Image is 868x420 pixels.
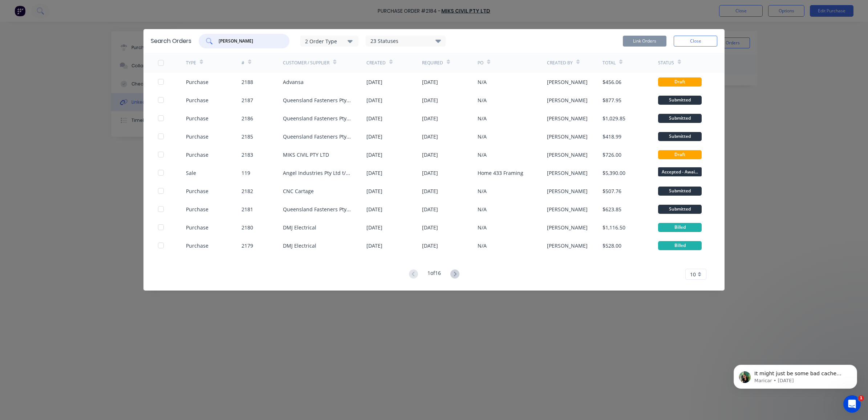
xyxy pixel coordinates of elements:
div: [DATE] [366,78,382,86]
div: Queensland Fasteners Pty Ltd [283,205,352,213]
div: N/A [478,96,487,104]
div: [DATE] [422,169,438,177]
div: [DATE] [422,205,438,213]
div: 2185 [242,133,253,140]
div: [DATE] [422,187,438,195]
div: Purchase [186,115,208,122]
div: N/A [478,115,487,122]
div: 1 of 16 [427,269,441,280]
div: [DATE] [422,242,438,249]
button: 2 Order Type [300,36,358,47]
div: [PERSON_NAME] [547,205,588,213]
div: Total [603,60,616,66]
div: Purchase [186,96,208,104]
div: [DATE] [366,242,382,249]
div: [DATE] [422,133,438,140]
div: $507.76 [603,187,621,195]
div: Home 433 Framing [478,169,523,177]
div: Queensland Fasteners Pty Ltd [283,133,352,140]
span: 1 [858,395,864,401]
div: N/A [478,224,487,231]
div: Draft [658,77,702,87]
div: Search Orders [151,37,191,45]
div: Created [366,60,386,66]
div: [DATE] [422,151,438,159]
div: [DATE] [366,187,382,195]
div: [PERSON_NAME] [547,187,588,195]
div: [DATE] [422,115,438,122]
div: 2186 [242,115,253,122]
div: 2188 [242,78,253,86]
div: Draft [658,150,702,159]
div: N/A [478,242,487,249]
div: [DATE] [422,78,438,86]
div: Customer / Supplier [283,60,329,66]
div: [PERSON_NAME] [547,96,588,104]
div: $418.99 [603,133,621,140]
div: N/A [478,133,487,140]
div: [DATE] [422,96,438,104]
input: Search orders... [218,37,278,45]
div: Purchase [186,133,208,140]
div: N/A [478,205,487,213]
div: 2179 [242,242,253,249]
div: [PERSON_NAME] [547,242,588,249]
div: # [242,60,244,66]
div: 2182 [242,187,253,195]
div: Billed [658,241,702,250]
div: [DATE] [366,96,382,104]
div: Status [658,60,674,66]
div: Required [422,60,443,66]
div: Purchase [186,187,208,195]
div: PO [478,60,483,66]
div: Queensland Fasteners Pty Ltd [283,115,352,122]
div: Purchase [186,78,208,86]
div: [PERSON_NAME] [547,133,588,140]
div: [DATE] [366,224,382,231]
div: Purchase [186,224,208,231]
div: Advansa [283,78,304,86]
div: [PERSON_NAME] [547,169,588,177]
div: N/A [478,151,487,159]
div: 2181 [242,205,253,213]
div: [DATE] [422,224,438,231]
div: Purchase [186,242,208,249]
div: [DATE] [366,133,382,140]
div: 23 Statuses [366,37,445,45]
div: [PERSON_NAME] [547,115,588,122]
div: Created By [547,60,573,66]
div: Purchase [186,205,208,213]
div: 2187 [242,96,253,104]
div: [PERSON_NAME] [547,151,588,159]
div: DMJ Electrical [283,242,316,249]
div: Submitted [658,96,702,105]
div: 2183 [242,151,253,159]
div: N/A [478,78,487,86]
div: 2180 [242,224,253,231]
div: Angel Industries Pty Ltd t/a Teeny Tiny Homes [283,169,352,177]
div: Submitted [658,187,702,196]
div: Queensland Fasteners Pty Ltd [283,96,352,104]
div: $528.00 [603,242,621,249]
div: Submitted [658,114,702,123]
div: Billed [658,223,702,232]
div: MIKS CIVIL PTY LTD [283,151,329,159]
button: Close [674,36,717,47]
div: Submitted [658,132,702,141]
button: Link Orders [623,36,666,47]
div: N/A [478,187,487,195]
div: $877.95 [603,96,621,104]
div: Sale [186,169,196,177]
div: $5,390.00 [603,169,625,177]
div: DMJ Electrical [283,224,316,231]
div: [PERSON_NAME] [547,78,588,86]
div: [DATE] [366,115,382,122]
span: 10 [690,271,696,278]
div: $456.06 [603,78,621,86]
span: Accepted - Awai... [658,167,702,176]
div: [DATE] [366,169,382,177]
div: $1,029.85 [603,115,625,122]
